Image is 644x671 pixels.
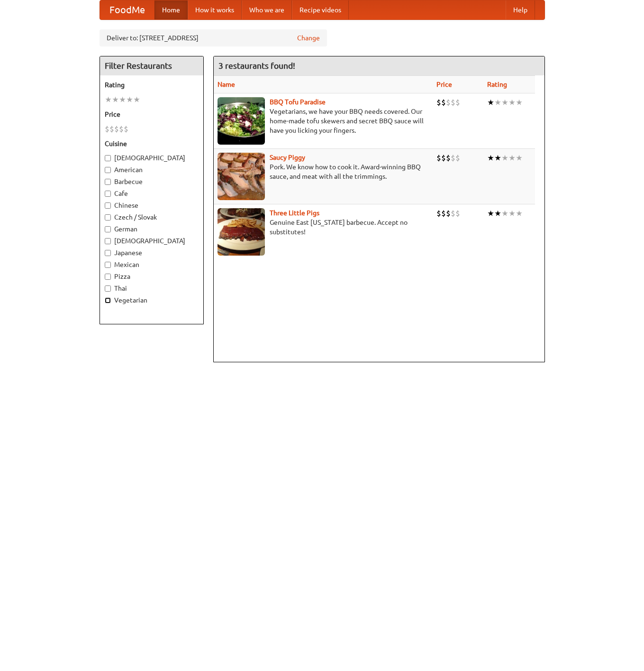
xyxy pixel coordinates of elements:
li: $ [441,208,446,219]
input: Pizza [105,274,111,280]
a: BBQ Tofu Paradise [270,98,326,106]
a: Home [154,0,188,19]
label: [DEMOGRAPHIC_DATA] [105,153,199,163]
li: ★ [501,208,508,219]
input: Japanese [105,250,111,256]
input: Chinese [105,202,111,209]
li: ★ [133,94,140,105]
li: $ [446,97,451,108]
a: Rating [487,81,507,88]
a: Who we are [242,0,292,19]
li: $ [436,208,441,219]
h5: Rating [105,80,199,90]
li: ★ [508,208,516,219]
img: tofuparadise.jpg [218,97,265,145]
input: American [105,167,111,173]
label: Cafe [105,189,199,198]
input: German [105,226,111,232]
input: Cafe [105,191,111,197]
img: littlepigs.jpg [218,208,265,256]
li: ★ [105,94,112,105]
label: [DEMOGRAPHIC_DATA] [105,236,199,246]
li: $ [109,124,114,134]
li: $ [455,208,460,219]
input: Barbecue [105,179,111,185]
li: ★ [508,97,516,108]
input: Czech / Slovak [105,214,111,221]
input: [DEMOGRAPHIC_DATA] [105,238,111,244]
label: Japanese [105,248,199,257]
p: Pork. We know how to cook it. Award-winning BBQ sauce, and meat with all the trimmings. [218,162,429,181]
li: ★ [516,208,523,219]
li: $ [455,153,460,163]
li: $ [436,97,441,108]
li: $ [446,153,451,163]
h4: Filter Restaurants [100,56,203,75]
li: $ [455,97,460,108]
li: ★ [112,94,119,105]
li: $ [124,124,128,134]
label: Chinese [105,201,199,210]
li: ★ [119,94,126,105]
label: German [105,224,199,234]
li: $ [441,153,446,163]
div: Deliver to: [STREET_ADDRESS] [100,29,327,46]
input: [DEMOGRAPHIC_DATA] [105,155,111,161]
h5: Cuisine [105,139,199,148]
li: ★ [487,208,494,219]
li: ★ [516,153,523,163]
li: $ [436,153,441,163]
h5: Price [105,110,199,119]
input: Vegetarian [105,297,111,303]
label: Barbecue [105,177,199,186]
a: Recipe videos [292,0,349,19]
li: ★ [501,97,508,108]
li: ★ [508,153,516,163]
a: Name [218,81,235,88]
li: ★ [494,97,501,108]
li: ★ [126,94,133,105]
li: $ [441,97,446,108]
li: $ [451,97,455,108]
a: How it works [188,0,242,19]
a: FoodMe [100,0,154,19]
a: Saucy Piggy [270,154,305,161]
li: $ [119,124,124,134]
label: Czech / Slovak [105,212,199,222]
label: Vegetarian [105,295,199,305]
label: Mexican [105,260,199,269]
p: Genuine East [US_STATE] barbecue. Accept no substitutes! [218,218,429,237]
li: $ [114,124,119,134]
li: ★ [501,153,508,163]
li: ★ [487,97,494,108]
li: $ [451,208,455,219]
li: $ [446,208,451,219]
label: American [105,165,199,175]
li: $ [451,153,455,163]
ng-pluralize: 3 restaurants found! [218,61,295,70]
input: Thai [105,285,111,292]
li: ★ [516,97,523,108]
a: Three Little Pigs [270,209,319,217]
p: Vegetarians, we have your BBQ needs covered. Our home-made tofu skewers and secret BBQ sauce will... [218,107,429,135]
a: Help [506,0,535,19]
a: Price [436,81,452,88]
li: ★ [487,153,494,163]
label: Pizza [105,272,199,281]
li: ★ [494,208,501,219]
label: Thai [105,284,199,293]
li: ★ [494,153,501,163]
li: $ [105,124,109,134]
img: saucy.jpg [218,153,265,200]
a: Change [297,33,320,43]
input: Mexican [105,262,111,268]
